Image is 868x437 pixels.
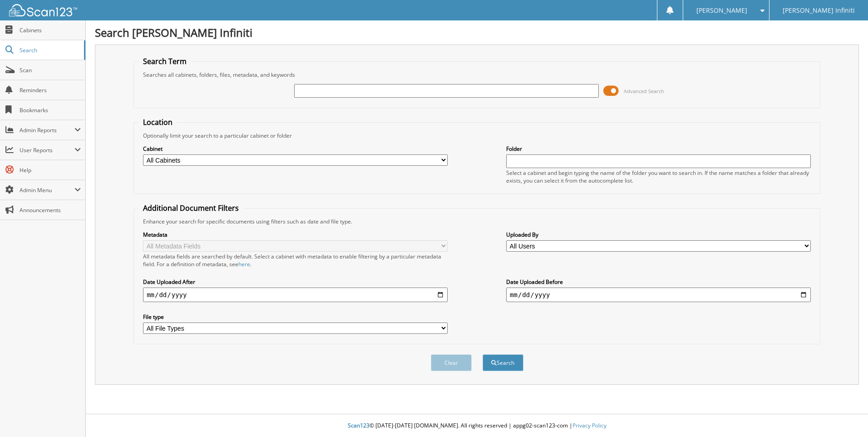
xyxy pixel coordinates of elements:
[9,4,77,16] img: scan123-logo-white.svg
[20,26,81,34] span: Cabinets
[20,146,74,154] span: User Reports
[138,117,177,127] legend: Location
[348,422,370,429] span: Scan123
[506,145,811,153] label: Folder
[95,25,859,40] h1: Search [PERSON_NAME] Infiniti
[431,354,472,371] button: Clear
[20,106,81,114] span: Bookmarks
[138,132,815,139] div: Optionally limit your search to a particular cabinet or folder
[143,253,448,268] div: All metadata fields are searched by default. Select a cabinet with metadata to enable filtering b...
[138,71,815,79] div: Searches all cabinets, folders, files, metadata, and keywords
[696,8,747,13] span: [PERSON_NAME]
[138,203,243,213] legend: Additional Document Filters
[238,260,250,268] a: here
[143,288,448,302] input: start
[143,313,448,321] label: File type
[506,288,811,302] input: end
[138,56,191,66] legend: Search Term
[20,66,81,74] span: Scan
[483,354,523,371] button: Search
[20,206,81,214] span: Announcements
[506,231,811,238] label: Uploaded By
[86,415,868,437] div: © [DATE]-[DATE] [DOMAIN_NAME]. All rights reserved | appg02-scan123-com |
[506,169,811,184] div: Select a cabinet and begin typing the name of the folder you want to search in. If the name match...
[506,278,811,286] label: Date Uploaded Before
[624,88,664,94] span: Advanced Search
[20,186,74,194] span: Admin Menu
[20,166,81,174] span: Help
[143,145,448,153] label: Cabinet
[20,46,79,54] span: Search
[138,218,815,225] div: Enhance your search for specific documents using filters such as date and file type.
[143,278,448,286] label: Date Uploaded After
[20,126,74,134] span: Admin Reports
[20,86,81,94] span: Reminders
[572,422,607,429] a: Privacy Policy
[143,231,448,238] label: Metadata
[783,8,855,13] span: [PERSON_NAME] Infiniti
